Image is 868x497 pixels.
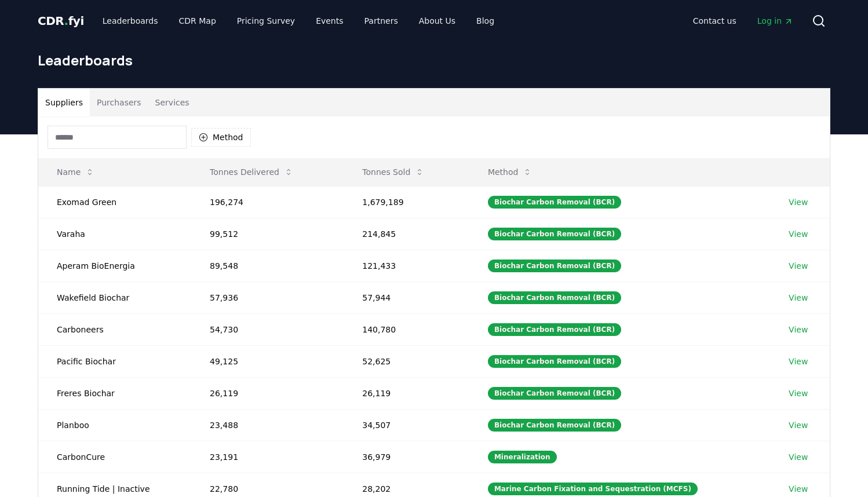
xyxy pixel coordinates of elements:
[488,196,621,209] div: Biochar Carbon Removal (BCR)
[789,292,808,304] a: View
[789,260,808,272] a: View
[64,14,68,28] span: .
[344,218,469,250] td: 214,845
[684,10,746,31] a: Contact us
[789,419,808,431] a: View
[344,345,469,377] td: 52,625
[38,345,191,377] td: Pacific Biochar
[410,10,465,31] a: About Us
[344,377,469,409] td: 26,119
[38,250,191,282] td: Aperam BioEnergia
[48,160,104,184] button: Name
[479,160,542,184] button: Method
[38,51,830,70] h1: Leaderboards
[344,313,469,345] td: 140,780
[344,441,469,473] td: 36,979
[353,160,433,184] button: Tonnes Sold
[488,387,621,400] div: Biochar Carbon Removal (BCR)
[38,89,90,116] button: Suppliers
[38,377,191,409] td: Freres Biochar
[38,186,191,218] td: Exomad Green
[191,218,344,250] td: 99,512
[38,409,191,441] td: Planboo
[191,313,344,345] td: 54,730
[789,356,808,367] a: View
[789,388,808,399] a: View
[789,196,808,208] a: View
[344,282,469,313] td: 57,944
[38,14,84,28] span: CDR fyi
[38,441,191,473] td: CarbonCure
[307,10,352,31] a: Events
[93,10,504,31] nav: Main
[789,451,808,463] a: View
[344,409,469,441] td: 34,507
[148,89,196,116] button: Services
[38,13,84,29] a: CDR.fyi
[488,323,621,336] div: Biochar Carbon Removal (BCR)
[191,345,344,377] td: 49,125
[488,228,621,240] div: Biochar Carbon Removal (BCR)
[355,10,407,31] a: Partners
[170,10,225,31] a: CDR Map
[488,451,557,463] div: Mineralization
[228,10,304,31] a: Pricing Survey
[93,10,167,31] a: Leaderboards
[191,441,344,473] td: 23,191
[684,10,803,31] nav: Main
[757,15,793,27] span: Log in
[90,89,148,116] button: Purchasers
[467,10,504,31] a: Blog
[488,419,621,432] div: Biochar Carbon Removal (BCR)
[191,250,344,282] td: 89,548
[789,483,808,495] a: View
[344,250,469,282] td: 121,433
[488,291,621,304] div: Biochar Carbon Removal (BCR)
[789,228,808,240] a: View
[191,377,344,409] td: 26,119
[38,218,191,250] td: Varaha
[488,483,698,495] div: Marine Carbon Fixation and Sequestration (MCFS)
[38,282,191,313] td: Wakefield Biochar
[191,186,344,218] td: 196,274
[748,10,803,31] a: Log in
[191,128,251,147] button: Method
[38,313,191,345] td: Carboneers
[191,282,344,313] td: 57,936
[488,260,621,272] div: Biochar Carbon Removal (BCR)
[191,409,344,441] td: 23,488
[488,355,621,368] div: Biochar Carbon Removal (BCR)
[200,160,302,184] button: Tonnes Delivered
[789,324,808,335] a: View
[344,186,469,218] td: 1,679,189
